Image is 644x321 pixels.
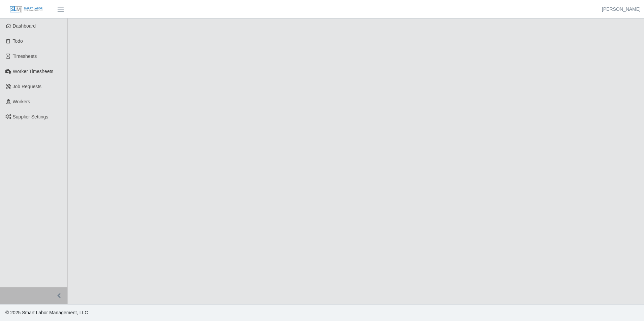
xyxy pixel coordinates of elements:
[13,53,37,59] span: Timesheets
[602,6,641,13] a: [PERSON_NAME]
[13,38,23,44] span: Todo
[9,6,43,13] img: SLM Logo
[13,114,49,119] span: Supplier Settings
[13,99,30,104] span: Workers
[5,310,88,315] span: © 2025 Smart Labor Management, LLC
[13,23,36,29] span: Dashboard
[13,84,42,89] span: Job Requests
[13,69,53,74] span: Worker Timesheets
